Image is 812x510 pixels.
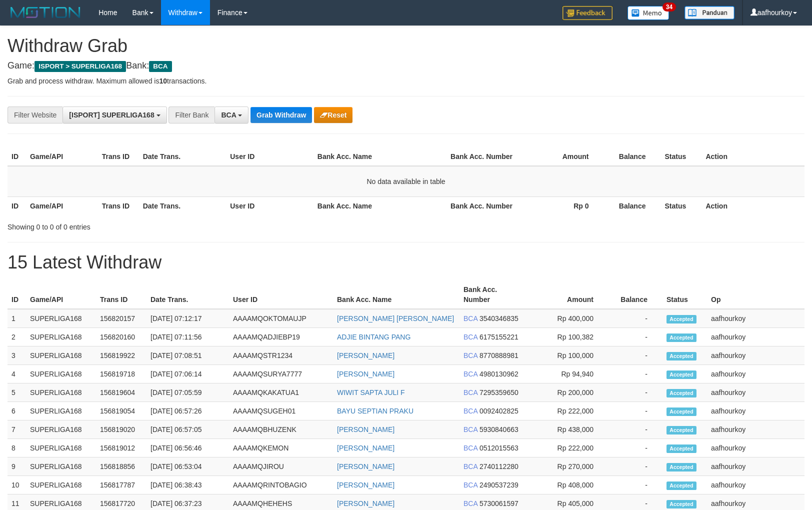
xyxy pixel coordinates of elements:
td: 9 [7,457,26,476]
span: BCA [149,61,171,72]
span: Copy 6175155221 to clipboard [479,333,518,341]
strong: 10 [159,77,167,85]
span: Accepted [666,352,696,360]
span: Copy 0092402825 to clipboard [479,407,518,415]
td: SUPERLIGA168 [26,402,96,420]
div: Showing 0 to 0 of 0 entries [7,218,331,232]
th: Game/API [26,280,96,309]
span: Accepted [666,500,696,508]
td: SUPERLIGA168 [26,309,96,328]
span: Accepted [666,370,696,379]
th: User ID [229,280,333,309]
td: Rp 100,382 [527,328,608,346]
td: Rp 222,000 [527,439,608,457]
td: 6 [7,402,26,420]
td: AAAAMQKAKATUA1 [229,383,333,402]
td: Rp 408,000 [527,476,608,494]
span: [ISPORT] SUPERLIGA168 [69,111,154,119]
th: Bank Acc. Name [313,147,446,166]
td: SUPERLIGA168 [26,420,96,439]
td: [DATE] 06:53:04 [146,457,229,476]
button: Grab Withdraw [250,107,312,123]
td: [DATE] 06:57:26 [146,402,229,420]
td: [DATE] 07:12:17 [146,309,229,328]
td: 3 [7,346,26,365]
th: Trans ID [96,280,146,309]
th: Bank Acc. Number [446,147,518,166]
td: 156819922 [96,346,146,365]
a: [PERSON_NAME] [PERSON_NAME] [337,314,454,322]
th: Trans ID [98,147,139,166]
h1: 15 Latest Withdraw [7,252,804,272]
span: BCA [463,370,477,378]
td: SUPERLIGA168 [26,383,96,402]
td: 4 [7,365,26,383]
td: aafhourkoy [707,457,804,476]
span: Copy 4980130962 to clipboard [479,370,518,378]
td: Rp 400,000 [527,309,608,328]
h1: Withdraw Grab [7,36,804,56]
td: No data available in table [7,166,804,197]
td: Rp 94,940 [527,365,608,383]
span: BCA [463,499,477,507]
td: 156820157 [96,309,146,328]
td: 10 [7,476,26,494]
td: aafhourkoy [707,439,804,457]
h4: Game: Bank: [7,61,804,71]
th: Date Trans. [139,147,226,166]
td: - [608,328,662,346]
td: Rp 200,000 [527,383,608,402]
th: Action [701,147,804,166]
th: Trans ID [98,196,139,215]
td: Rp 438,000 [527,420,608,439]
span: Accepted [666,407,696,416]
td: aafhourkoy [707,402,804,420]
a: [PERSON_NAME] [337,462,394,470]
th: Status [662,280,707,309]
td: AAAAMQSURYA7777 [229,365,333,383]
span: 34 [662,2,676,11]
a: [PERSON_NAME] [337,351,394,359]
td: [DATE] 07:11:56 [146,328,229,346]
a: [PERSON_NAME] [337,499,394,507]
span: Copy 7295359650 to clipboard [479,388,518,396]
td: 156819020 [96,420,146,439]
th: ID [7,196,26,215]
td: aafhourkoy [707,346,804,365]
td: 156819012 [96,439,146,457]
th: Action [701,196,804,215]
td: aafhourkoy [707,328,804,346]
th: Op [707,280,804,309]
td: AAAAMQADJIEBP19 [229,328,333,346]
td: aafhourkoy [707,420,804,439]
th: ID [7,280,26,309]
span: Accepted [666,426,696,434]
td: - [608,346,662,365]
td: AAAAMQSUGEH01 [229,402,333,420]
span: Accepted [666,463,696,471]
td: SUPERLIGA168 [26,457,96,476]
td: SUPERLIGA168 [26,476,96,494]
td: AAAAMQOKTOMAUJP [229,309,333,328]
span: BCA [221,111,236,119]
th: Game/API [26,147,98,166]
th: Balance [604,147,661,166]
span: BCA [463,425,477,433]
a: [PERSON_NAME] [337,425,394,433]
td: Rp 100,000 [527,346,608,365]
td: AAAAMQJIROU [229,457,333,476]
span: Copy 2490537239 to clipboard [479,481,518,489]
a: BAYU SEPTIAN PRAKU [337,407,413,415]
img: panduan.png [684,6,734,19]
td: aafhourkoy [707,365,804,383]
td: 156819604 [96,383,146,402]
span: Accepted [666,315,696,323]
td: 1 [7,309,26,328]
th: Date Trans. [139,196,226,215]
th: Balance [604,196,661,215]
th: Date Trans. [146,280,229,309]
td: aafhourkoy [707,476,804,494]
span: Copy 0512015563 to clipboard [479,444,518,452]
td: Rp 270,000 [527,457,608,476]
span: BCA [463,351,477,359]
